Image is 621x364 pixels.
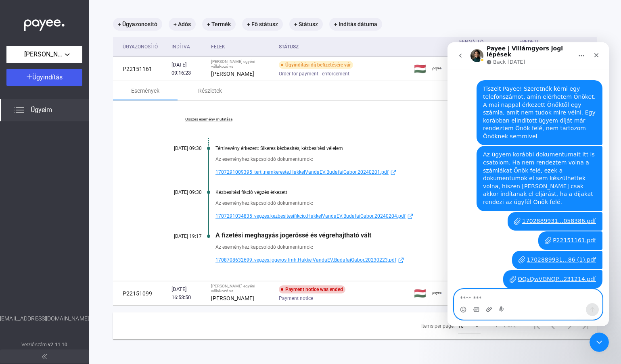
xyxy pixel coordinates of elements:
[406,213,415,219] img: external-link-blue
[215,167,556,177] a: 1707291009395_terti.nemkereste.HakkelVandaEV.BudafaiGabor.20240201.pdfexternal-link-blue
[27,74,32,79] img: plus-white.svg
[590,333,609,352] iframe: Intercom live chat
[279,293,313,303] span: Payment notice
[31,105,52,115] span: Ügyeim
[169,18,196,31] mat-chip: + Adós
[113,18,162,31] mat-chip: + Ügyazonosító
[508,37,556,56] div: Eredeti követelés
[329,18,382,31] mat-chip: + Indítás dátuma
[42,354,47,359] img: arrow-double-left-grey.svg
[171,42,190,52] div: Indítva
[123,42,158,52] div: Ügyazonosító
[211,42,272,52] div: Felek
[24,50,65,59] span: [PERSON_NAME] egyéni vállalkozó
[211,71,254,77] strong: [PERSON_NAME]
[153,189,202,195] div: [DATE] 09:30
[215,146,556,151] div: Tértivevény érkezett: Sikeres kézbesítés, kézbesítési vélelem
[24,15,65,31] img: white-payee-white-dot.svg
[153,146,202,151] div: [DATE] 09:30
[289,18,323,31] mat-chip: + Státusz
[215,211,406,221] span: 1707291034835_vegzes.kezbesitesifikcio.HakkelVandaEV.BudafaiGabor.20240204.pdf
[113,57,168,81] td: P22151161
[6,69,82,86] button: Ügyindítás
[202,18,236,31] mat-chip: + Termék
[215,243,556,251] div: Az eseményhez kapcsolódó dokumentumok:
[215,231,556,239] div: A fizetési meghagyás jogerőssé és végrehajtható vált
[211,42,225,52] div: Felek
[153,117,264,122] a: Összes esemény mutatása
[242,18,283,31] mat-chip: + Fő státusz
[411,57,429,81] td: 🇭🇺
[215,189,556,195] div: Kézbesítési fikció végzés érkezett
[279,61,353,69] div: Ügyindítási díj befizetésére vár
[32,73,63,81] span: Ügyindítás
[215,155,556,163] div: Az eseményhez kapcsolódó dokumentumok:
[113,281,168,306] td: P22151099
[215,199,556,207] div: Az eseményhez kapcsolódó dokumentumok:
[15,105,24,115] img: list.svg
[276,37,411,57] th: Státusz
[123,42,165,52] div: Ügyazonosító
[171,42,205,52] div: Indítva
[411,281,429,306] td: 🇭🇺
[421,321,455,331] div: Items per page:
[211,295,254,302] strong: [PERSON_NAME]
[171,61,205,77] div: [DATE] 09:16:23
[449,37,502,56] div: Fennálló követelés
[433,289,442,298] img: payee-logo
[433,64,442,74] img: payee-logo
[6,46,82,63] button: [PERSON_NAME] egyéni vállalkozó
[215,255,396,265] span: 1708708632699_vegzes.jogeros.fmh.HakkelVandaEV.BudafaiGabor.20230223.pdf
[449,37,494,56] div: Fennálló követelés
[215,255,556,265] a: 1708708632699_vegzes.jogeros.fmh.HakkelVandaEV.BudafaiGabor.20230223.pdfexternal-link-blue
[447,42,609,326] iframe: Intercom live chat
[458,323,464,329] span: 10
[48,342,67,347] strong: v2.11.10
[211,59,272,69] div: [PERSON_NAME] egyéni vállalkozó vs
[279,69,349,79] span: Order for payment - enforcement
[396,257,406,263] img: external-link-blue
[198,86,222,96] div: Részletek
[279,285,345,293] div: Payment notice was ended
[458,321,481,331] mat-select: Items per page:
[215,211,556,221] a: 1707291034835_vegzes.kezbesitesifikcio.HakkelVandaEV.BudafaiGabor.20240204.pdfexternal-link-blue
[153,233,202,239] div: [DATE] 19:17
[171,285,205,302] div: [DATE] 16:53:50
[215,167,389,177] span: 1707291009395_terti.nemkereste.HakkelVandaEV.BudafaiGabor.20240201.pdf
[211,284,272,293] div: [PERSON_NAME] egyéni vállalkozó vs
[131,86,159,96] div: Események
[508,37,549,56] div: Eredeti követelés
[389,169,398,175] img: external-link-blue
